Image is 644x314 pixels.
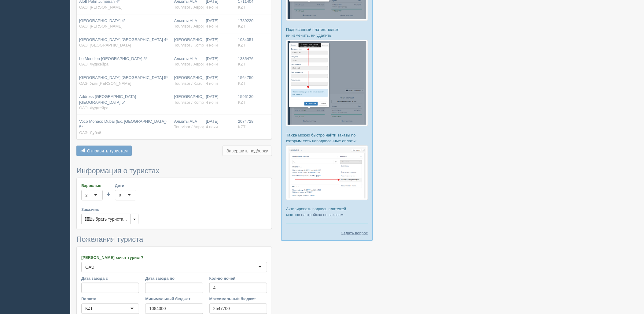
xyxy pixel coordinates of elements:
span: 2074728 [238,119,254,124]
span: 4 ночи [206,5,218,9]
span: 4 ночи [206,43,218,47]
span: KZT [238,5,246,9]
span: 1789220 [238,18,254,23]
p: Активировать подпись платежей можно . [286,206,368,218]
p: Подписанный платеж нельзя ни изменить, ни удалить: [286,27,368,38]
a: в настройках по заказам [298,212,344,217]
div: ОАЭ [85,264,94,270]
div: Алматы ALA [174,18,201,29]
label: [PERSON_NAME] хочет турист? [81,255,267,260]
div: 0 [119,192,121,198]
h3: Информация о туристах [76,167,272,175]
span: 4 ночи [206,24,218,28]
span: ОАЭ, [PERSON_NAME] [79,5,123,9]
label: Взрослые [81,183,103,189]
span: Address [GEOGRAPHIC_DATA] [GEOGRAPHIC_DATA] 5* [79,94,136,105]
p: Также можно быстро найти заказы по которым есть неподписанные оплаты: [286,132,368,144]
span: ОАЭ, Дубай [79,130,101,135]
span: Tourvisor / Аврора-БГ [174,5,213,9]
button: Выбрать туриста... [81,214,131,224]
span: Отправить туристам [87,148,128,153]
input: 7-10 или 7,10,14 [209,283,267,293]
div: [DATE] [206,18,233,29]
span: 1335476 [238,56,254,61]
span: ОАЭ, Умм [PERSON_NAME] [79,81,131,86]
span: KZT [238,100,246,105]
div: KZT [85,306,93,312]
span: [GEOGRAPHIC_DATA] [GEOGRAPHIC_DATA] 4* [79,37,168,42]
span: 1564750 [238,75,254,80]
span: Le Meridien [GEOGRAPHIC_DATA] 5* [79,56,147,61]
img: %D0%BF%D0%BE%D0%B4%D1%82%D0%B2%D0%B5%D1%80%D0%B6%D0%B4%D0%B5%D0%BD%D0%B8%D0%B5-%D0%BE%D0%BF%D0%BB... [286,40,368,126]
div: Алматы ALA [174,119,201,130]
div: Алматы ALA [174,56,201,67]
img: %D0%BF%D0%BE%D0%B4%D1%82%D0%B2%D0%B5%D1%80%D0%B6%D0%B4%D0%B5%D0%BD%D0%B8%D0%B5-%D0%BE%D0%BF%D0%BB... [286,145,368,200]
div: [GEOGRAPHIC_DATA] [174,75,201,86]
span: ОАЭ, [GEOGRAPHIC_DATA] [79,43,131,47]
div: [DATE] [206,94,233,105]
span: KZT [238,81,246,86]
label: Максимальный бюджет [209,296,267,302]
span: 1084351 [238,37,254,42]
span: Tourvisor / Kompas (KZ) [174,43,217,47]
span: KZT [238,43,246,47]
span: KZT [238,24,246,28]
div: [DATE] [206,119,233,130]
label: Дата заезда с [81,275,139,281]
span: KZT [238,62,246,66]
div: [GEOGRAPHIC_DATA] [174,37,201,48]
span: 1596130 [238,94,254,99]
label: Дата заезда по [145,275,203,281]
label: Кол-во ночей [209,275,267,281]
div: [DATE] [206,37,233,48]
div: 2 [85,192,87,198]
span: Voco Monaco Dubai (Ex. [GEOGRAPHIC_DATA]) 5* [79,119,167,129]
span: 4 ночи [206,100,218,105]
span: ОАЭ, [PERSON_NAME] [79,24,123,28]
div: [GEOGRAPHIC_DATA] [174,94,201,105]
span: 4 ночи [206,81,218,86]
span: ОАЭ, Фуджейра [79,106,109,110]
span: Tourvisor / Kompas (KZ) [174,100,217,105]
span: Tourvisor / Аврора-БГ [174,125,213,129]
span: [GEOGRAPHIC_DATA] 4* [79,18,125,23]
span: 4 ночи [206,62,218,66]
label: Валюта [81,296,139,302]
label: Дети [115,183,136,189]
button: Отправить туристам [76,146,132,156]
label: Минимальный бюджет [145,296,203,302]
span: Tourvisor / Аврора-БГ [174,24,213,28]
div: [DATE] [206,56,233,67]
span: 4 ночи [206,125,218,129]
span: Tourvisor / Аврора-БГ [174,62,213,66]
span: KZT [238,125,246,129]
span: Tourvisor / Kazunion (KZ) [174,81,219,86]
a: Задать вопрос [341,230,368,236]
span: Пожелания туриста [76,235,143,243]
button: Завершить подборку [223,146,272,156]
label: Заказчик [81,207,267,212]
span: [GEOGRAPHIC_DATA] [GEOGRAPHIC_DATA] 5* [79,75,168,80]
span: ОАЭ, Фуджейра [79,62,109,66]
div: [DATE] [206,75,233,86]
